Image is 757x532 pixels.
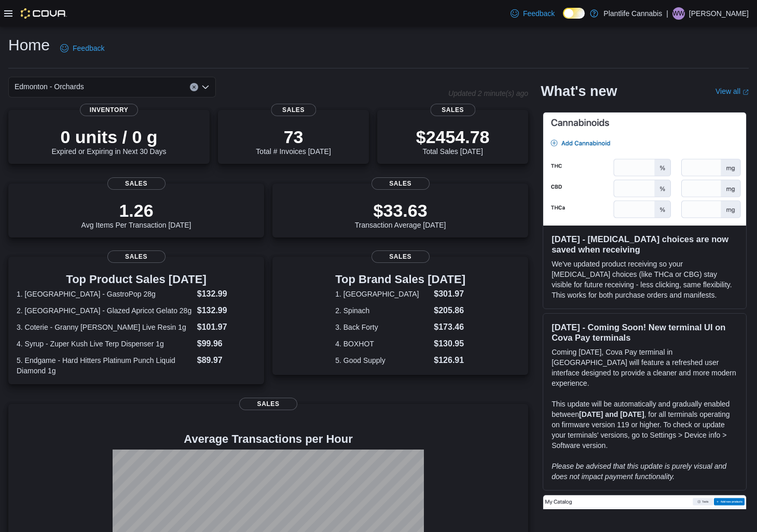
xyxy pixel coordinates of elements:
dt: 4. Syrup - Zuper Kush Live Terp Dispenser 1g [17,339,193,349]
dd: $132.99 [197,304,256,317]
dt: 1. [GEOGRAPHIC_DATA] - GastroPop 28g [17,289,193,299]
p: Coming [DATE], Cova Pay terminal in [GEOGRAPHIC_DATA] will feature a refreshed user interface des... [552,347,738,388]
div: William White [672,7,685,20]
div: Total Sales [DATE] [416,127,490,156]
dd: $126.91 [434,354,465,367]
dd: $205.86 [434,304,465,317]
dt: 4. BOXHOT [335,339,430,349]
dt: 5. Endgame - Hard Hitters Platinum Punch Liquid Diamond 1g [17,355,193,376]
p: 0 units / 0 g [52,127,167,147]
span: Sales [371,250,430,263]
span: Edmonton - Orchards [15,80,84,93]
span: Sales [371,177,430,190]
p: This update will be automatically and gradually enabled between , for all terminals operating on ... [552,399,738,451]
div: Transaction Average [DATE] [355,200,446,229]
p: $33.63 [355,200,446,221]
p: Plantlife Cannabis [603,7,662,20]
p: 1.26 [81,200,191,221]
dd: $132.99 [197,288,256,300]
dd: $89.97 [197,354,256,367]
img: Cova [21,8,67,19]
dd: $99.96 [197,338,256,350]
strong: [DATE] and [DATE] [579,410,644,418]
span: Feedback [523,8,555,19]
dd: $173.46 [434,321,465,333]
dt: 1. [GEOGRAPHIC_DATA] [335,289,430,299]
a: View allExternal link [715,87,749,95]
dd: $101.97 [197,321,256,333]
p: [PERSON_NAME] [689,7,749,20]
div: Expired or Expiring in Next 30 Days [52,127,167,156]
svg: External link [742,89,749,95]
div: Avg Items Per Transaction [DATE] [81,200,191,229]
span: Feedback [73,43,104,53]
span: WW [673,7,685,20]
span: Sales [107,177,166,190]
dt: 5. Good Supply [335,355,430,366]
p: 73 [256,127,331,147]
h3: [DATE] - [MEDICAL_DATA] choices are now saved when receiving [552,234,738,255]
em: Please be advised that this update is purely visual and does not impact payment functionality. [552,462,726,481]
input: Dark Mode [563,8,585,19]
span: Inventory [80,104,138,116]
span: Sales [271,104,316,116]
dt: 2. [GEOGRAPHIC_DATA] - Glazed Apricot Gelato 28g [17,305,193,316]
p: We've updated product receiving so your [MEDICAL_DATA] choices (like THCa or CBG) stay visible fo... [552,259,738,300]
a: Feedback [56,38,108,59]
h3: [DATE] - Coming Soon! New terminal UI on Cova Pay terminals [552,322,738,343]
dd: $301.97 [434,288,465,300]
dd: $130.95 [434,338,465,350]
button: Open list of options [201,83,210,91]
dt: 2. Spinach [335,305,430,316]
span: Sales [107,250,166,263]
dt: 3. Coterie - Granny [PERSON_NAME] Live Resin 1g [17,322,193,332]
h2: What's new [541,83,617,100]
h3: Top Product Sales [DATE] [17,273,256,286]
span: Sales [430,104,475,116]
button: Clear input [190,83,198,91]
div: Total # Invoices [DATE] [256,127,331,156]
p: $2454.78 [416,127,490,147]
p: | [666,7,668,20]
dt: 3. Back Forty [335,322,430,332]
h1: Home [8,35,50,55]
a: Feedback [506,3,559,24]
h3: Top Brand Sales [DATE] [335,273,465,286]
span: Sales [239,398,297,410]
p: Updated 2 minute(s) ago [448,89,528,97]
h4: Average Transactions per Hour [17,433,520,445]
span: Dark Mode [563,19,563,19]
